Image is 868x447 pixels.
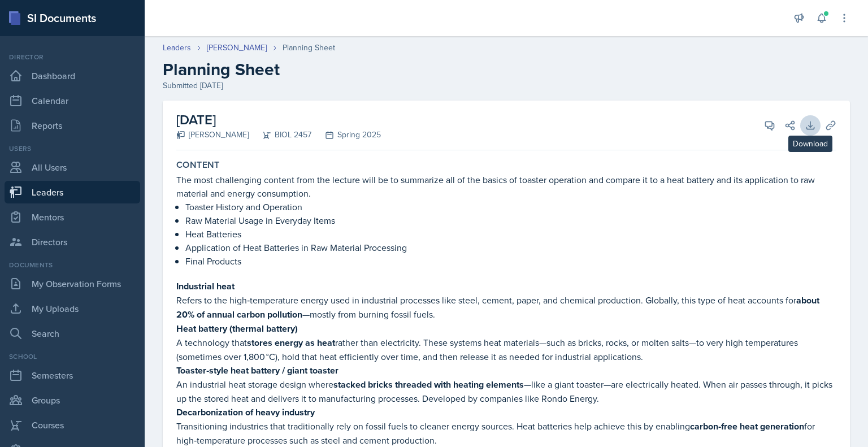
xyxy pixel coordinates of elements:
[5,89,140,112] a: Calendar
[5,144,140,154] div: Users
[176,293,836,322] p: Refers to the high‐temperature energy used in industrial processes like steel, cement, paper, and...
[185,254,836,268] p: Final Products
[176,129,249,141] div: [PERSON_NAME]
[249,129,311,141] div: BIOL 2457
[311,129,381,141] div: Spring 2025
[5,52,140,62] div: Director
[333,378,524,391] strong: stacked bricks threaded with heating elements
[176,364,338,377] strong: Toaster‑style heat battery / giant toaster
[185,241,836,254] p: Application of Heat Batteries in Raw Material Processing
[5,260,140,270] div: Documents
[5,389,140,411] a: Groups
[5,414,140,436] a: Courses
[176,322,298,335] strong: Heat battery (thermal battery)
[185,214,836,227] p: Raw Material Usage in Everyday Items
[5,206,140,228] a: Mentors
[176,280,235,293] strong: Industrial heat
[163,59,850,80] h2: Planning Sheet
[5,64,140,87] a: Dashboard
[176,377,836,405] p: An industrial heat storage design where —like a giant toaster—are electrically heated. When air p...
[5,114,140,137] a: Reports
[207,42,267,54] a: [PERSON_NAME]
[185,200,836,214] p: Toaster History and Operation
[690,420,804,433] strong: carbon‑free heat generation
[5,364,140,387] a: Semesters
[5,351,140,362] div: School
[163,42,191,54] a: Leaders
[176,336,836,363] p: A technology that rather than electricity. These systems heat materials—such as bricks, rocks, or...
[283,42,335,54] div: Planning Sheet
[176,159,220,171] label: Content
[800,115,821,136] button: Download
[5,231,140,253] a: Directors
[5,181,140,203] a: Leaders
[176,173,836,200] p: The most challenging content from the lecture will be to summarize all of the basics of toaster o...
[163,80,850,92] div: Submitted [DATE]
[5,156,140,179] a: All Users
[247,336,335,349] strong: stores energy as heat
[5,322,140,345] a: Search
[5,297,140,320] a: My Uploads
[176,110,381,130] h2: [DATE]
[176,419,836,447] p: Transitioning industries that traditionally rely on fossil fuels to cleaner energy sources. Heat ...
[5,272,140,295] a: My Observation Forms
[176,406,315,419] strong: Decarbonization of heavy industry
[185,227,836,241] p: Heat Batteries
